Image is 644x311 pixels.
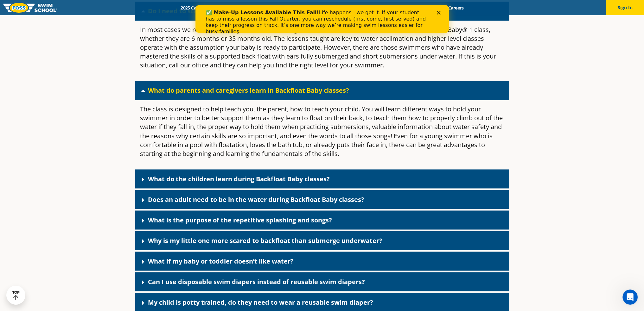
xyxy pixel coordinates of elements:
[135,252,509,271] div: What if my baby or toddler doesn’t like water?
[135,190,509,209] div: Does an adult need to be in the water during Backfloat Baby classes?
[148,195,364,203] a: Does an adult need to be in the water during Backfloat Baby classes?
[135,81,509,100] div: What do parents and caregivers learn in Backfloat Baby classes?
[148,257,294,265] a: What if my baby or toddler doesn’t like water?
[241,6,248,9] div: Close
[148,215,332,224] a: What is the purpose of the repetitive splashing and songs?
[140,25,504,70] p: In most cases we recommend any swimmer under age [DEMOGRAPHIC_DATA] starts with our Backfloat Bab...
[175,5,215,11] a: 2025 Calendar
[622,289,638,305] iframe: Intercom live chat
[297,5,356,11] a: About [PERSON_NAME]
[10,4,233,30] div: Life happens—we get it. If your student has to miss a lesson this Fall Quarter, you can reschedul...
[148,174,330,183] a: What do the children learn during Backfloat Baby classes?
[135,100,509,168] div: What do parents and caregivers learn in Backfloat Baby classes?
[148,298,373,306] a: My child is potty trained, do they need to wear a reusable swim diaper?
[148,277,365,286] a: Can I use disposable swim diapers instead of reusable swim diapers?
[135,210,509,229] div: What is the purpose of the repetitive splashing and songs?
[135,21,509,79] div: Do I need to start in Backfloat Baby [DEMOGRAPHIC_DATA]?
[3,3,57,13] img: FOSS Swim School Logo
[215,5,241,11] a: Schools
[148,236,382,245] a: Why is my little one more scared to backfloat than submerge underwater?
[356,5,423,11] a: Swim Like [PERSON_NAME]
[423,5,443,11] a: Blog
[12,290,20,300] div: TOP
[443,5,469,11] a: Careers
[135,231,509,250] div: Why is my little one more scared to backfloat than submerge underwater?
[241,5,297,11] a: Swim Path® Program
[135,169,509,188] div: What do the children learn during Backfloat Baby classes?
[10,4,124,10] b: ✅ Make-Up Lessons Available This Fall!
[148,86,349,95] a: What do parents and caregivers learn in Backfloat Baby classes?
[135,272,509,291] div: Can I use disposable swim diapers instead of reusable swim diapers?
[140,105,504,158] p: The class is designed to help teach you, the parent, how to teach your child. You will learn diff...
[195,5,449,33] iframe: Intercom live chat banner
